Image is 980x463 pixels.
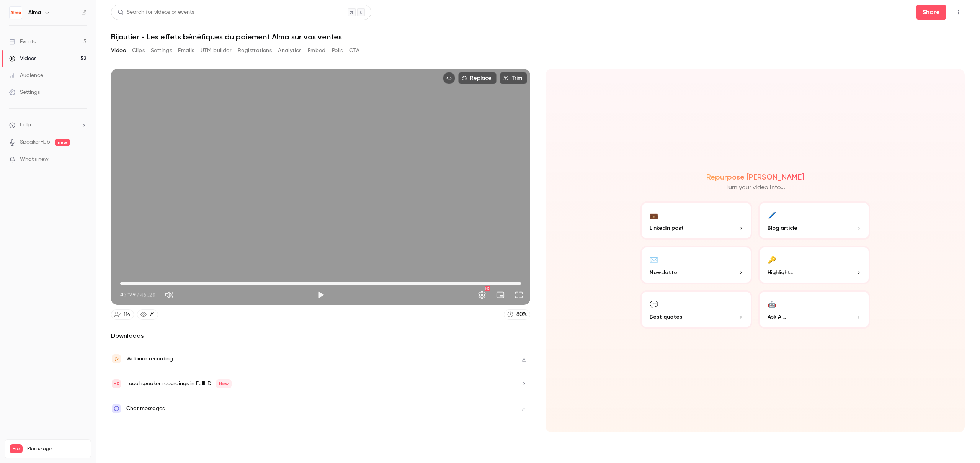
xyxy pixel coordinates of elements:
a: 114 [111,309,134,320]
button: ✉️Newsletter [640,246,752,284]
span: Plan usage [27,446,86,452]
div: ✉️ [650,254,658,265]
button: Trim [500,72,527,84]
div: HD [485,286,490,291]
button: CTA [349,44,359,57]
button: Play [313,287,328,303]
span: Newsletter [650,268,679,276]
p: Turn your video into... [725,183,785,192]
img: Alma [10,7,22,19]
div: 💬 [650,298,658,310]
button: Emails [178,44,194,57]
h2: Downloads [111,331,530,340]
span: 46:29 [140,291,155,299]
div: Search for videos or events [118,8,194,16]
span: Help [20,121,31,129]
div: Settings [9,88,40,96]
div: 🖊️ [768,209,776,221]
div: 🔑 [768,254,776,265]
li: help-dropdown-opener [9,121,87,129]
span: new [55,139,70,146]
a: 74 [137,309,158,320]
div: 46:29 [120,291,155,299]
span: LinkedIn post [650,224,684,232]
a: SpeakerHub [20,138,50,146]
span: 46:29 [120,291,136,299]
button: Polls [332,44,343,57]
button: Replace [458,72,497,84]
button: Turn on miniplayer [493,287,508,303]
button: Embed [308,44,326,57]
div: Videos [9,55,36,62]
span: Best quotes [650,313,682,321]
h6: Alma [28,9,41,16]
span: Highlights [768,268,793,276]
div: 114 [124,311,131,319]
div: 80 % [516,311,527,319]
span: Pro [10,444,23,453]
div: 74 [150,311,155,319]
div: 💼 [650,209,658,221]
button: Settings [474,287,490,303]
button: UTM builder [201,44,232,57]
span: New [216,379,232,388]
div: Events [9,38,36,46]
button: Embed video [443,72,455,84]
iframe: Noticeable Trigger [77,156,87,163]
div: Audience [9,72,43,79]
span: Ask Ai... [768,313,786,321]
button: 💬Best quotes [640,290,752,329]
span: What's new [20,155,49,164]
button: Share [916,5,946,20]
button: Full screen [511,287,526,303]
button: 🤖Ask Ai... [758,290,870,329]
h1: Bijoutier - Les effets bénéfiques du paiement Alma sur vos ventes [111,32,965,41]
button: 🔑Highlights [758,246,870,284]
button: Mute [162,287,177,303]
h2: Repurpose [PERSON_NAME] [706,172,804,182]
div: Webinar recording [126,354,173,363]
div: Local speaker recordings in FullHD [126,379,232,388]
button: Top Bar Actions [952,6,965,18]
button: Analytics [278,44,302,57]
button: Settings [151,44,172,57]
button: Registrations [238,44,272,57]
span: / [136,291,139,299]
button: Clips [132,44,145,57]
a: 80% [504,309,530,320]
button: Video [111,44,126,57]
div: Chat messages [126,404,165,413]
button: 🖊️Blog article [758,201,870,240]
span: Blog article [768,224,797,232]
div: 🤖 [768,298,776,310]
button: 💼LinkedIn post [640,201,752,240]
